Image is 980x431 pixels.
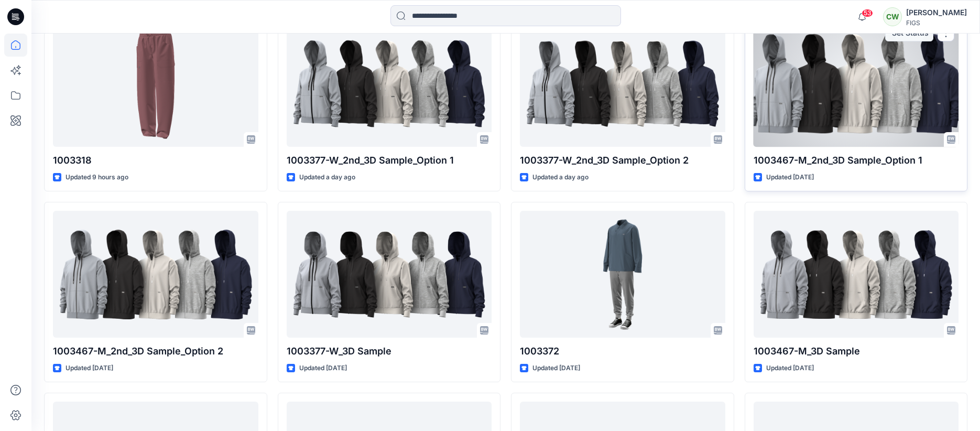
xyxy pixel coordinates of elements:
p: 1003377-W_3D Sample [287,344,492,359]
p: 1003318 [53,153,258,168]
p: 1003467-M_3D Sample [754,344,959,359]
a: 1003467-M_3D Sample [754,211,959,337]
p: Updated [DATE] [299,363,347,374]
a: 1003377-W_3D Sample [287,211,492,337]
a: 1003467-M_2nd_3D Sample_Option 1 [754,20,959,147]
p: Updated 9 hours ago [66,172,128,183]
a: 1003377-W_2nd_3D Sample_Option 1 [287,20,492,147]
p: 1003467-M_2nd_3D Sample_Option 2 [53,344,258,359]
p: Updated [DATE] [532,363,580,374]
p: 1003377-W_2nd_3D Sample_Option 2 [520,153,725,168]
span: 53 [862,9,873,17]
p: 1003372 [520,344,725,359]
p: Updated [DATE] [66,363,113,374]
p: 1003377-W_2nd_3D Sample_Option 1 [287,153,492,168]
p: Updated [DATE] [766,172,814,183]
a: 1003318 [53,20,258,147]
p: Updated a day ago [299,172,355,183]
p: Updated [DATE] [766,363,814,374]
p: 1003467-M_2nd_3D Sample_Option 1 [754,153,959,168]
div: FIGS [906,19,967,27]
a: 1003377-W_2nd_3D Sample_Option 2 [520,20,725,147]
div: CW [883,7,902,26]
a: 1003467-M_2nd_3D Sample_Option 2 [53,211,258,337]
a: 1003372 [520,211,725,337]
div: [PERSON_NAME] [906,6,967,19]
p: Updated a day ago [532,172,589,183]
